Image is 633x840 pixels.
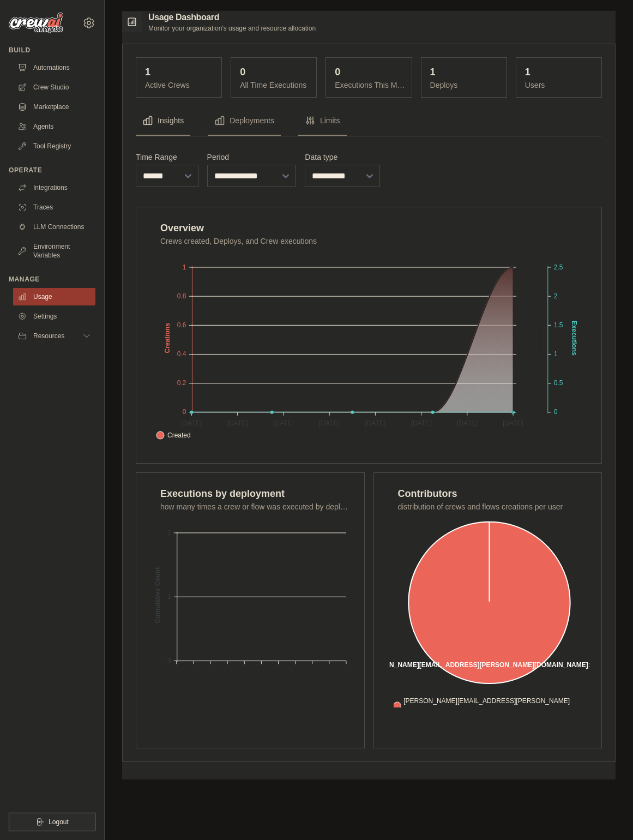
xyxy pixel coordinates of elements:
a: Crew Studio [13,79,95,96]
text: Cumulative Count [154,567,161,623]
span: Logout [49,818,69,826]
div: 0 [335,64,340,80]
tspan: [DATE] [365,419,386,427]
button: Insights [136,106,190,136]
tspan: [DATE] [457,419,478,427]
a: Tool Registry [13,137,95,155]
div: Executions by deployment [160,486,285,501]
a: Automations [13,59,95,76]
tspan: 0.4 [519,350,528,358]
tspan: [DATE] [273,419,294,427]
dt: Active Crews [145,80,215,91]
a: Environment Variables [13,238,95,264]
tspan: [DATE] [503,419,523,427]
tspan: 1 [554,350,558,358]
div: 1 [145,64,150,80]
dt: Executions This Month [335,80,405,91]
tspan: 0.4 [177,350,186,358]
tspan: 0.6 [177,321,186,329]
a: Traces [13,199,95,216]
button: Logout [9,813,95,831]
dt: Crews created, Deploys, and Crew executions [160,236,588,247]
div: 1 [525,64,530,80]
label: Period [207,152,297,163]
a: Agents [13,118,95,135]
text: Executions [571,321,578,356]
tspan: 0.6 [519,321,528,329]
img: Logo [9,13,63,33]
nav: Tabs [136,106,602,136]
dt: distribution of crews and flows creations per user [398,501,589,512]
text: Deploys [536,326,544,351]
span: Created [156,430,191,440]
tspan: [DATE] [227,419,248,427]
tspan: 0.8 [177,292,186,300]
tspan: 0 [519,409,523,416]
label: Data type [305,152,379,163]
span: [PERSON_NAME][EMAIL_ADDRESS][PERSON_NAME][DOMAIN_NAME] [393,696,585,716]
div: Build [9,46,95,55]
tspan: 0.2 [177,379,186,387]
dt: Users [525,80,595,91]
label: Time Range [136,152,198,163]
div: 0 [240,64,245,80]
tspan: 0 [183,409,186,416]
div: Contributors [398,486,457,501]
button: Resources [13,327,95,345]
tspan: 0.5 [554,379,563,387]
a: LLM Connections [13,218,95,236]
button: Deployments [208,106,281,136]
div: Operate [9,166,95,175]
a: Settings [13,308,95,325]
button: Limits [298,106,347,136]
h2: Usage Dashboard [148,11,316,24]
a: Usage [13,288,95,305]
tspan: 0 [554,409,558,416]
div: Manage [9,275,95,284]
text: Creations [164,323,171,353]
tspan: 1 [183,263,186,271]
tspan: 0 [167,657,171,664]
tspan: 2.5 [554,263,563,271]
tspan: 1 [167,593,171,601]
dt: All Time Executions [240,80,310,91]
dt: how many times a crew or flow was executed by deployment [160,501,351,512]
tspan: 1.5 [554,321,563,329]
a: Integrations [13,179,95,196]
tspan: [DATE] [319,419,340,427]
tspan: [DATE] [182,419,202,427]
a: Marketplace [13,98,95,116]
div: Overview [160,220,204,236]
tspan: 0.8 [519,292,528,300]
tspan: 1 [519,263,523,271]
p: Monitor your organization's usage and resource allocation [148,24,316,33]
tspan: 2 [554,292,558,300]
span: Resources [33,332,64,340]
tspan: 2 [167,529,171,537]
dt: Deploys [430,80,500,91]
div: 1 [430,64,436,80]
tspan: 0.2 [519,379,528,387]
tspan: [DATE] [411,419,432,427]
